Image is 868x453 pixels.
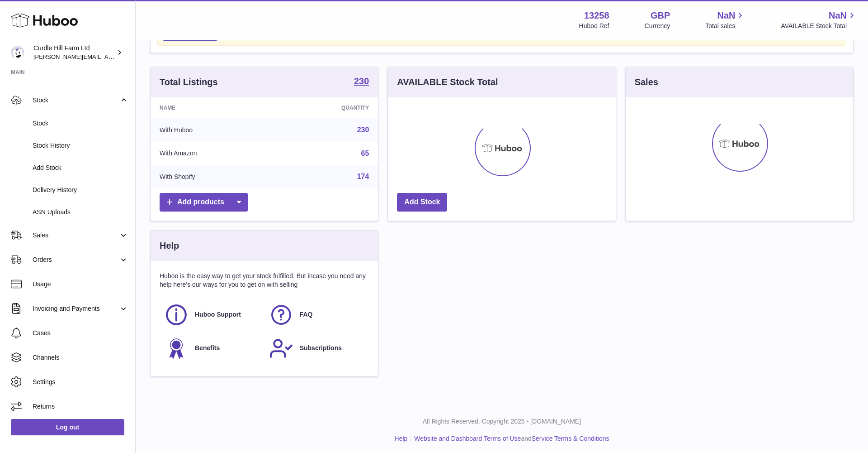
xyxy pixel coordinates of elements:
[651,10,670,22] strong: GBP
[717,10,735,22] span: NaN
[164,336,260,361] a: Benefits
[269,336,365,361] a: Subscriptions
[357,173,369,180] a: 174
[33,141,128,150] span: Stock History
[33,44,115,61] div: Curdle Hill Farm Ltd
[300,310,313,319] span: FAQ
[143,417,861,426] p: All Rights Reserved. Copyright 2025 - [DOMAIN_NAME]
[781,22,857,30] span: AVAILABLE Stock Total
[354,77,369,87] a: 230
[33,304,119,313] span: Invoicing and Payments
[579,22,609,30] div: Huboo Ref
[160,240,179,252] h3: Help
[160,76,218,88] h3: Total Listings
[151,97,275,118] th: Name
[411,434,609,443] li: and
[635,76,658,88] h3: Sales
[645,22,670,30] div: Currency
[395,435,408,442] a: Help
[33,231,119,240] span: Sales
[33,353,128,362] span: Channels
[195,310,241,319] span: Huboo Support
[397,76,498,88] h3: AVAILABLE Stock Total
[33,280,128,289] span: Usage
[151,118,275,142] td: With Huboo
[584,10,609,22] strong: 13258
[781,10,857,30] a: NaN AVAILABLE Stock Total
[300,344,342,352] span: Subscriptions
[33,164,128,172] span: Add Stock
[397,193,447,212] a: Add Stock
[33,96,119,105] span: Stock
[11,46,24,59] img: miranda@diddlysquatfarmshop.com
[33,329,128,337] span: Cases
[33,53,181,60] span: [PERSON_NAME][EMAIL_ADDRESS][DOMAIN_NAME]
[11,419,124,435] a: Log out
[532,435,609,442] a: Service Terms & Conditions
[361,149,369,157] a: 65
[33,378,128,386] span: Settings
[414,435,521,442] a: Website and Dashboard Terms of Use
[160,272,369,289] p: Huboo is the easy way to get your stock fulfilled. But incase you need any help here's our ways f...
[354,77,369,86] strong: 230
[705,22,745,30] span: Total sales
[33,255,119,264] span: Orders
[33,208,128,217] span: ASN Uploads
[151,142,275,165] td: With Amazon
[275,97,378,118] th: Quantity
[151,165,275,188] td: With Shopify
[705,10,745,30] a: NaN Total sales
[33,186,128,194] span: Delivery History
[829,10,847,22] span: NaN
[164,303,260,327] a: Huboo Support
[357,126,369,134] a: 230
[33,402,128,411] span: Returns
[269,303,365,327] a: FAQ
[33,119,128,128] span: Stock
[195,344,220,352] span: Benefits
[160,193,248,212] a: Add products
